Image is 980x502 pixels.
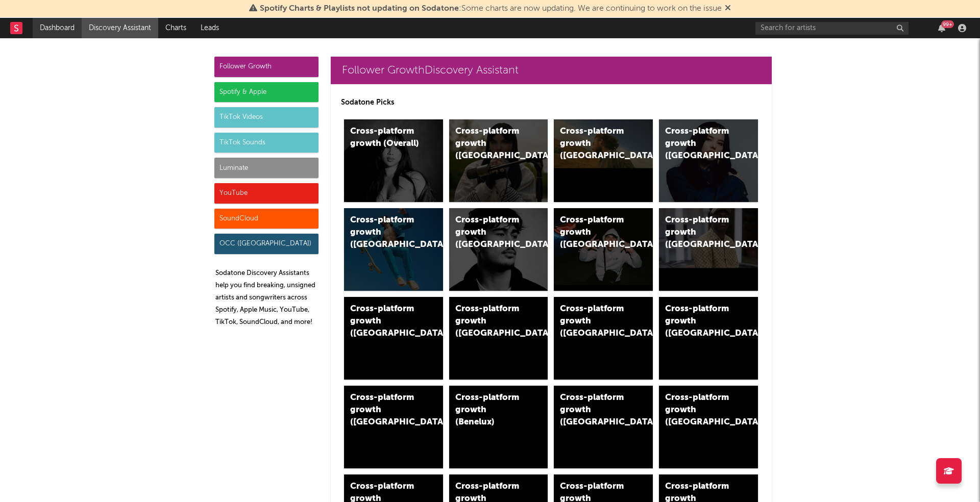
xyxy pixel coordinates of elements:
div: Cross-platform growth ([GEOGRAPHIC_DATA]) [455,125,525,162]
div: Cross-platform growth ([GEOGRAPHIC_DATA]) [350,392,420,429]
span: Dismiss [725,5,731,13]
div: Cross-platform growth ([GEOGRAPHIC_DATA]) [665,214,734,251]
span: : Some charts are now updating. We are continuing to work on the issue [260,5,722,13]
a: Cross-platform growth ([GEOGRAPHIC_DATA]) [659,386,758,468]
div: SoundCloud [214,209,318,229]
a: Cross-platform growth ([GEOGRAPHIC_DATA]) [344,208,443,291]
a: Follower GrowthDiscovery Assistant [331,57,772,84]
div: Cross-platform growth ([GEOGRAPHIC_DATA]/GSA) [560,214,629,251]
div: Cross-platform growth ([GEOGRAPHIC_DATA]) [560,303,629,340]
div: Luminate [214,158,318,178]
p: Sodatone Discovery Assistants help you find breaking, unsigned artists and songwriters across Spo... [215,267,318,329]
a: Cross-platform growth ([GEOGRAPHIC_DATA]) [449,119,548,202]
div: YouTube [214,183,318,204]
a: Discovery Assistant [82,18,158,38]
div: Cross-platform growth ([GEOGRAPHIC_DATA]) [560,125,629,162]
div: Cross-platform growth ([GEOGRAPHIC_DATA]) [350,214,420,251]
a: Cross-platform growth ([GEOGRAPHIC_DATA]) [554,297,653,380]
a: Cross-platform growth ([GEOGRAPHIC_DATA]) [659,208,758,291]
div: Spotify & Apple [214,82,318,103]
div: TikTok Sounds [214,133,318,153]
div: Follower Growth [214,57,318,77]
span: Spotify Charts & Playlists not updating on Sodatone [260,5,459,13]
div: Cross-platform growth ([GEOGRAPHIC_DATA]) [665,125,734,162]
a: Cross-platform growth ([GEOGRAPHIC_DATA]) [659,119,758,202]
div: Cross-platform growth (Benelux) [455,392,525,429]
div: 99 + [941,20,954,28]
a: Cross-platform growth ([GEOGRAPHIC_DATA]) [554,119,653,202]
a: Cross-platform growth ([GEOGRAPHIC_DATA]/GSA) [554,208,653,291]
div: Cross-platform growth ([GEOGRAPHIC_DATA]) [665,392,734,429]
div: TikTok Videos [214,107,318,128]
div: Cross-platform growth (Overall) [350,125,420,150]
div: Cross-platform growth ([GEOGRAPHIC_DATA]) [665,303,734,340]
div: OCC ([GEOGRAPHIC_DATA]) [214,234,318,254]
div: Cross-platform growth ([GEOGRAPHIC_DATA]) [560,392,629,429]
a: Cross-platform growth (Overall) [344,119,443,202]
a: Cross-platform growth ([GEOGRAPHIC_DATA]) [449,208,548,291]
div: Cross-platform growth ([GEOGRAPHIC_DATA]) [455,303,525,340]
div: Cross-platform growth ([GEOGRAPHIC_DATA]) [455,214,525,251]
a: Cross-platform growth ([GEOGRAPHIC_DATA]) [554,386,653,468]
a: Cross-platform growth ([GEOGRAPHIC_DATA]) [344,386,443,468]
a: Cross-platform growth ([GEOGRAPHIC_DATA]) [659,297,758,380]
div: Cross-platform growth ([GEOGRAPHIC_DATA]) [350,303,420,340]
p: Sodatone Picks [341,96,762,109]
a: Leads [193,18,226,38]
a: Cross-platform growth ([GEOGRAPHIC_DATA]) [344,297,443,380]
a: Dashboard [33,18,82,38]
input: Search for artists [755,22,909,35]
a: Cross-platform growth (Benelux) [449,386,548,468]
a: Charts [158,18,193,38]
a: Cross-platform growth ([GEOGRAPHIC_DATA]) [449,297,548,380]
button: 99+ [938,24,945,32]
